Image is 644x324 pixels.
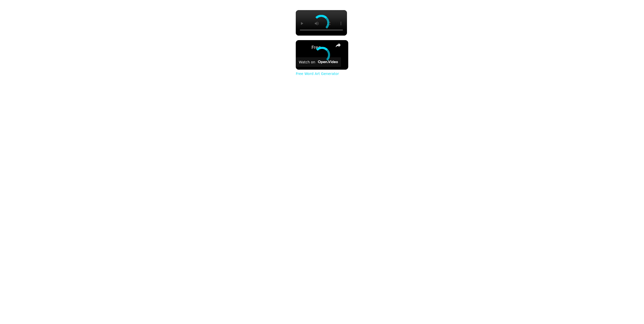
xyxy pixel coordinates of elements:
[299,60,315,64] div: Watch on
[316,60,338,64] img: Video channel logo
[296,72,339,76] a: Free Word Art Generator
[334,41,343,50] button: share
[296,57,341,67] a: Watch on Open.Video
[311,45,331,50] a: Free Word Art Generator
[299,43,309,53] a: channel logo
